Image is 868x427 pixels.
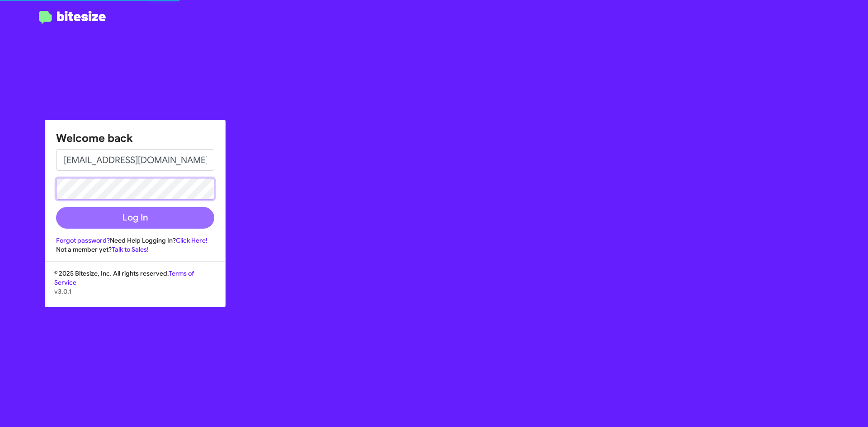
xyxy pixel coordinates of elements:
[56,149,214,171] input: Email address
[56,236,110,244] a: Forgot password?
[56,245,214,254] div: Not a member yet?
[56,207,214,229] button: Log In
[56,131,214,145] h1: Welcome back
[45,269,225,307] div: © 2025 Bitesize, Inc. All rights reserved.
[112,245,149,253] a: Talk to Sales!
[54,287,216,296] p: v3.0.1
[56,236,214,245] div: Need Help Logging In?
[176,236,208,244] a: Click Here!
